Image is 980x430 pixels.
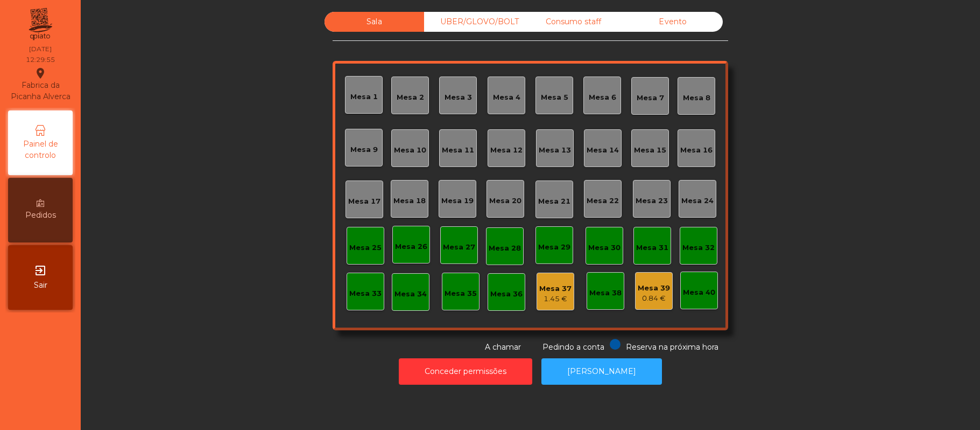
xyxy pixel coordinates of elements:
[541,358,662,385] button: [PERSON_NAME]
[683,93,710,103] div: Mesa 8
[539,145,571,156] div: Mesa 13
[626,342,718,352] span: Reserva na próxima hora
[443,242,475,253] div: Mesa 27
[325,12,424,32] div: Sala
[623,12,723,32] div: Evento
[350,92,378,102] div: Mesa 1
[680,145,713,156] div: Mesa 16
[638,283,670,294] div: Mesa 39
[441,196,474,206] div: Mesa 19
[636,242,668,253] div: Mesa 31
[541,92,568,103] div: Mesa 5
[11,138,70,161] span: Painel de controlo
[350,144,378,155] div: Mesa 9
[587,145,619,156] div: Mesa 14
[349,242,382,253] div: Mesa 25
[587,196,619,206] div: Mesa 22
[349,288,382,299] div: Mesa 33
[395,241,427,252] div: Mesa 26
[25,210,56,221] span: Pedidos
[34,67,47,80] i: location_on
[638,293,670,304] div: 0.84 €
[490,289,523,300] div: Mesa 36
[348,196,380,207] div: Mesa 17
[393,196,426,206] div: Mesa 18
[445,288,477,299] div: Mesa 35
[490,145,523,156] div: Mesa 12
[683,287,715,298] div: Mesa 40
[524,12,623,32] div: Consumo staff
[394,145,426,156] div: Mesa 10
[445,92,472,103] div: Mesa 3
[588,242,621,253] div: Mesa 30
[26,55,55,65] div: 12:29:55
[27,5,53,43] img: qpiato
[424,12,524,32] div: UBER/GLOVO/BOLT
[489,196,521,206] div: Mesa 20
[538,196,570,207] div: Mesa 21
[489,243,521,254] div: Mesa 28
[681,196,714,206] div: Mesa 24
[589,288,622,299] div: Mesa 38
[682,242,715,253] div: Mesa 32
[634,145,666,156] div: Mesa 15
[399,358,532,385] button: Conceder permissões
[394,289,427,300] div: Mesa 34
[637,93,664,103] div: Mesa 7
[636,196,668,206] div: Mesa 23
[539,283,572,294] div: Mesa 37
[34,264,47,277] i: exit_to_app
[29,44,52,54] div: [DATE]
[485,342,521,352] span: A chamar
[442,145,474,156] div: Mesa 11
[538,242,570,253] div: Mesa 29
[589,92,616,103] div: Mesa 6
[397,92,424,103] div: Mesa 2
[539,294,572,304] div: 1.45 €
[542,342,604,352] span: Pedindo a conta
[34,280,47,291] span: Sair
[493,92,520,103] div: Mesa 4
[9,67,72,102] div: Fabrica da Picanha Alverca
